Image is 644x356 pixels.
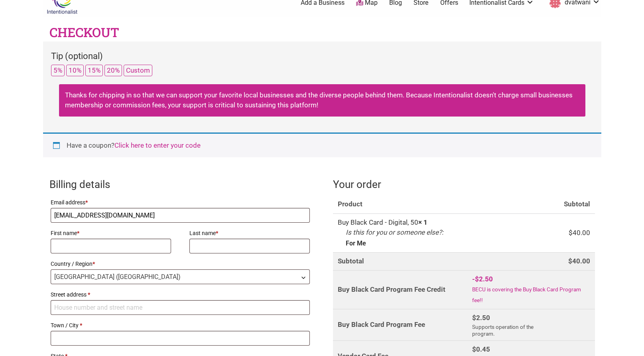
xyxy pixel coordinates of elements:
[51,49,593,65] div: Tip (optional)
[189,227,310,239] label: Last name
[51,300,310,315] input: House number and street name
[124,65,152,76] button: Custom
[59,84,585,117] div: Thanks for chipping in so that we can support your favorite local businesses and the diverse peop...
[51,289,310,300] label: Street address
[114,141,201,149] a: Enter your coupon code
[472,286,581,303] small: BECU is covering the Buy Black Card Program fee!!
[66,65,84,76] button: 10%
[104,65,122,76] button: 20%
[472,345,490,353] bdi: 0.45
[51,270,310,284] span: United States (US)
[49,24,119,42] h1: Checkout
[49,177,311,192] h3: Billing details
[333,270,467,309] th: Buy Black Card Program Fee Credit
[51,320,310,331] label: Town / City
[568,257,572,265] span: $
[333,309,467,340] th: Buy Black Card Program Fee
[569,229,573,237] span: $
[475,275,493,283] span: 2.50
[472,314,490,322] bdi: 2.50
[472,314,476,322] span: $
[43,133,601,158] div: Have a coupon?
[472,345,476,353] span: $
[85,65,103,76] button: 15%
[472,275,581,304] span: -
[333,214,467,252] td: Buy Black Card - Digital, 50
[51,227,171,239] label: First name
[475,275,479,283] span: $
[346,240,366,247] p: For Me
[346,227,443,238] dt: Is this for you or someone else?:
[472,324,534,337] small: Supports operation of the program.
[569,229,590,237] bdi: 40.00
[333,196,467,214] th: Product
[333,252,467,270] th: Subtotal
[418,218,427,226] strong: × 1
[51,269,310,284] span: Country / Region
[568,257,590,265] bdi: 40.00
[333,177,595,192] h3: Your order
[51,258,310,269] label: Country / Region
[467,196,595,214] th: Subtotal
[51,65,65,76] button: 5%
[51,197,310,208] label: Email address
